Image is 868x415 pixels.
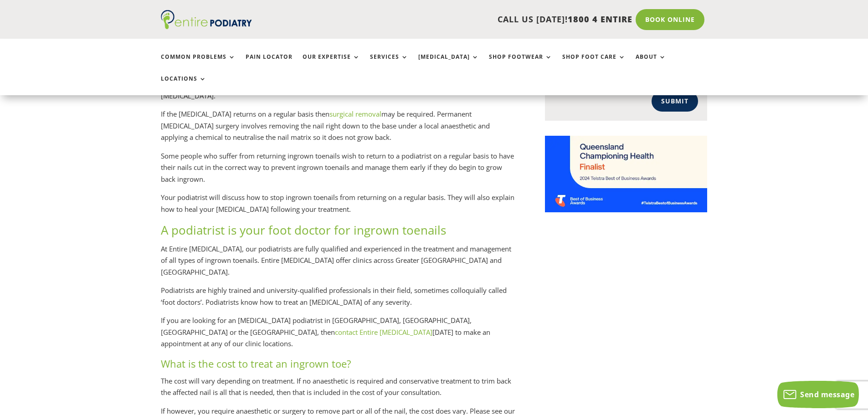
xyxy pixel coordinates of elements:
[636,54,666,73] a: About
[161,357,515,375] h3: What is the cost to treat an ingrown toe?
[246,54,293,73] a: Pain Locator
[161,375,515,405] p: The cost will vary depending on treatment. If no anaesthetic is required and conservative treatme...
[568,14,632,25] span: 1800 4 ENTIRE
[562,54,626,73] a: Shop Foot Care
[777,381,859,408] button: Send message
[636,9,704,30] a: Book Online
[370,54,408,73] a: Services
[652,91,698,112] button: Submit
[161,22,252,31] a: Entire Podiatry
[161,315,515,357] p: If you are looking for an [MEDICAL_DATA] podiatrist in [GEOGRAPHIC_DATA], [GEOGRAPHIC_DATA], [GEO...
[161,285,515,315] p: Podiatrists are highly trained and university-qualified professionals in their field, sometimes c...
[418,54,479,73] a: [MEDICAL_DATA]
[161,108,515,150] p: If the [MEDICAL_DATA] returns on a regular basis then may be required. Permanent [MEDICAL_DATA] s...
[161,54,236,73] a: Common Problems
[161,192,515,222] p: Your podiatrist will discuss how to stop ingrown toenails from returning on a regular basis. They...
[161,222,446,238] span: A podiatrist is your foot doctor for ingrown toenails
[489,54,552,73] a: Shop Footwear
[161,150,515,192] p: Some people who suffer from returning ingrown toenails wish to return to a podiatrist on a regula...
[329,109,381,118] a: surgical removal
[161,10,252,29] img: logo (1)
[335,328,432,337] a: contact Entire [MEDICAL_DATA]
[161,76,206,95] a: Locations
[303,54,360,73] a: Our Expertise
[545,205,707,214] a: Telstra Business Awards QLD State Finalist - Championing Health Category
[287,14,632,26] p: CALL US [DATE]!
[800,389,854,400] span: Send message
[545,136,707,212] img: Telstra Business Awards QLD State Finalist - Championing Health Category
[161,243,515,285] p: At Entire [MEDICAL_DATA], our podiatrists are fully qualified and experienced in the treatment an...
